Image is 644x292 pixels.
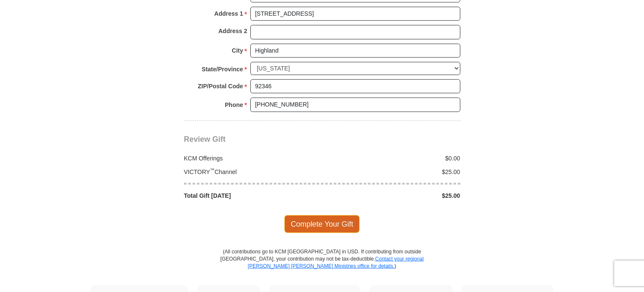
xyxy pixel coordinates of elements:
div: KCM Offerings [179,154,322,163]
strong: Address 2 [218,25,247,37]
strong: Address 1 [214,8,243,20]
strong: ZIP/Postal Code [198,80,243,92]
div: $25.00 [322,191,465,200]
div: Total Gift [DATE] [179,191,322,200]
p: (All contributions go to KCM [GEOGRAPHIC_DATA] in USD. If contributing from outside [GEOGRAPHIC_D... [220,248,424,285]
strong: Phone [225,99,243,111]
strong: City [232,45,243,56]
span: Complete Your Gift [284,215,360,233]
div: $0.00 [322,154,465,163]
sup: ™ [210,167,215,172]
strong: State/Province [202,63,243,75]
div: VICTORY Channel [179,168,322,176]
span: Review Gift [184,135,226,143]
div: $25.00 [322,168,465,176]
